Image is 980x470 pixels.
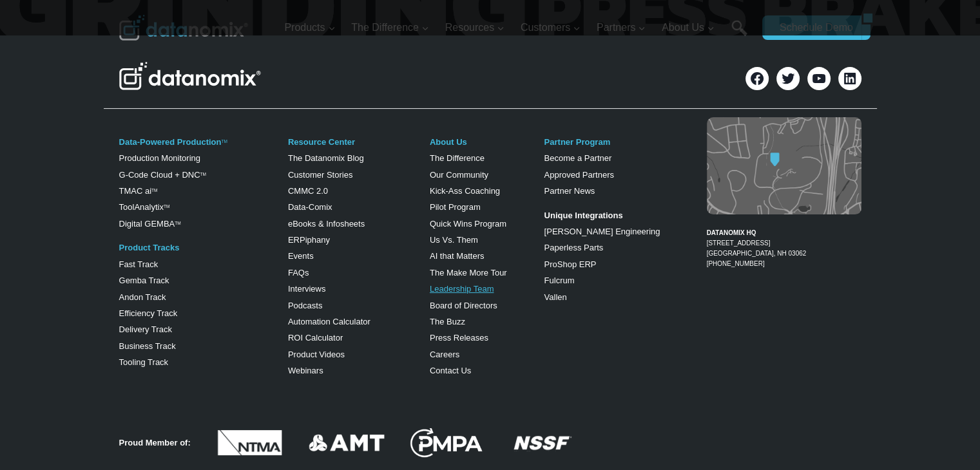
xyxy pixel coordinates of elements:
[544,292,566,302] a: Vallen
[430,268,507,277] a: The Make More Tour
[288,350,345,359] a: Product Videos
[430,284,494,294] a: Leadership Team
[144,287,164,296] a: Terms
[119,276,169,285] a: Gemba Track
[288,301,322,310] a: Podcasts
[119,324,172,334] a: Delivery Track
[430,137,467,147] a: About Us
[544,227,660,236] a: [PERSON_NAME] Engineering
[544,276,574,285] a: Fulcrum
[430,333,488,343] a: Press Releases
[119,259,159,269] a: Fast Track
[288,170,352,180] a: Customer Stories
[544,243,603,252] a: Paperless Parts
[175,287,217,296] a: Privacy Policy
[164,204,169,209] a: TM
[119,62,261,90] img: Datanomix Logo
[430,153,485,163] a: The Difference
[707,117,861,214] img: Datanomix map image
[119,137,222,147] a: Data-Powered Production
[290,159,340,171] span: State/Region
[119,219,181,229] a: Digital GEMBATM
[430,366,471,375] a: Contact Us
[430,219,506,229] a: Quick Wins Program
[288,366,323,375] a: Webinars
[119,170,206,180] a: G-Code Cloud + DNCTM
[288,235,330,245] a: ERPiphany
[288,317,370,326] a: Automation Calculator
[151,188,157,193] sup: TM
[544,153,611,163] a: Become a Partner
[544,211,622,220] strong: Unique Integrations
[119,341,176,351] a: Business Track
[288,202,332,212] a: Data-Comix
[175,221,180,225] sup: TM
[430,317,465,326] a: The Buzz
[200,172,206,176] sup: TM
[119,243,180,252] a: Product Tracks
[430,235,478,245] a: Us Vs. Them
[119,153,200,163] a: Production Monitoring
[916,408,980,470] iframe: Chat Widget
[430,301,497,310] a: Board of Directors
[119,438,191,447] strong: Proud Member of:
[544,186,595,196] a: Partner News
[544,170,613,180] a: Approved Partners
[430,186,500,196] a: Kick-Ass Coaching
[707,240,807,257] a: [STREET_ADDRESS][GEOGRAPHIC_DATA], NH 03062
[288,268,309,277] a: FAQs
[288,137,355,147] a: Resource Center
[430,350,459,359] a: Careers
[288,333,343,343] a: ROI Calculator
[707,218,861,269] figcaption: [PHONE_NUMBER]
[430,251,485,261] a: AI that Matters
[221,139,227,144] a: TM
[430,170,488,180] a: Our Community
[288,153,364,163] a: The Datanomix Blog
[288,186,328,196] a: CMMC 2.0
[119,292,166,302] a: Andon Track
[288,284,326,294] a: Interviews
[119,202,164,212] a: ToolAnalytix
[430,202,481,212] a: Pilot Program
[119,308,178,318] a: Efficiency Track
[290,1,331,12] span: Last Name
[288,251,314,261] a: Events
[119,186,158,196] a: TMAC aiTM
[707,229,756,236] strong: DATANOMIX HQ
[544,259,596,269] a: ProShop ERP
[544,137,610,147] a: Partner Program
[119,357,169,367] a: Tooling Track
[290,53,348,65] span: Phone number
[288,219,365,229] a: eBooks & Infosheets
